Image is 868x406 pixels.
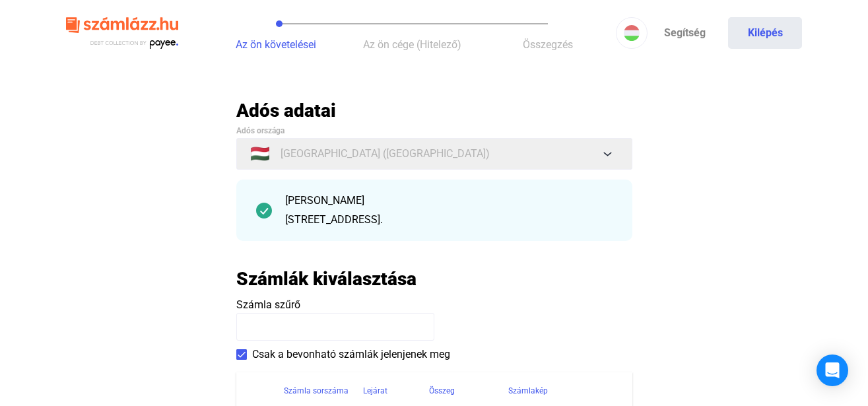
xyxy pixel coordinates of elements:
h2: Számlák kiválasztása [236,267,417,290]
button: HU [616,17,648,49]
button: Kilépés [728,17,802,49]
h2: Adós adatai [236,99,632,122]
div: Open Intercom Messenger [817,355,848,386]
span: Adós országa [236,126,284,135]
div: [PERSON_NAME] [285,193,613,209]
div: Lejárat [363,383,429,399]
span: Összegzés [523,38,573,51]
a: Segítség [648,17,721,49]
span: Számla szűrő [236,298,300,311]
div: Összeg [429,383,455,399]
div: Számlakép [508,383,548,399]
div: Számla sorszáma [284,383,349,399]
img: checkmark-darker-green-circle [256,203,272,219]
span: [GEOGRAPHIC_DATA] ([GEOGRAPHIC_DATA]) [281,146,490,162]
button: 🇭🇺[GEOGRAPHIC_DATA] ([GEOGRAPHIC_DATA]) [236,138,632,170]
span: Az ön cége (Hitelező) [363,38,461,51]
div: Lejárat [363,383,387,399]
div: Számla sorszáma [284,383,363,399]
span: 🇭🇺 [250,146,270,162]
div: Számlakép [508,383,617,399]
span: Az ön követelései [236,38,316,51]
div: Összeg [429,383,508,399]
span: Csak a bevonható számlák jelenjenek meg [252,347,450,362]
img: szamlazzhu-logo [66,12,178,55]
img: HU [624,25,640,41]
div: [STREET_ADDRESS]. [285,212,613,228]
